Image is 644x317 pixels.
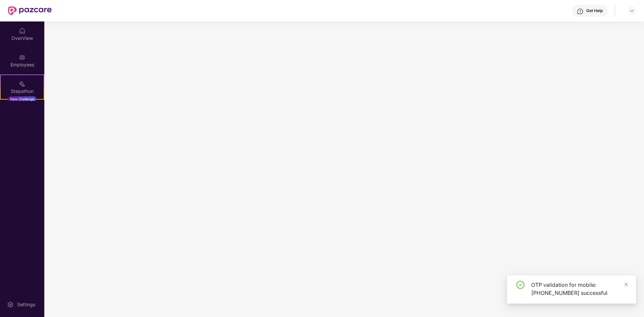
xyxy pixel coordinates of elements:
[15,301,37,308] div: Settings
[19,28,26,34] img: svg+xml;base64,PHN2ZyBpZD0iSG9tZSIgeG1sbnM9Imh0dHA6Ly93d3cudzMub3JnLzIwMDAvc3ZnIiB3aWR0aD0iMjAiIG...
[577,8,584,15] img: svg+xml;base64,PHN2ZyBpZD0iSGVscC0zMngzMiIgeG1sbnM9Imh0dHA6Ly93d3cudzMub3JnLzIwMDAvc3ZnIiB3aWR0aD...
[8,6,52,15] img: New Pazcare Logo
[19,54,26,61] img: svg+xml;base64,PHN2ZyBpZD0iRW1wbG95ZWVzIiB4bWxucz0iaHR0cDovL3d3dy53My5vcmcvMjAwMC9zdmciIHdpZHRoPS...
[624,282,629,287] span: close
[531,281,628,297] div: OTP validation for mobile: [PHONE_NUMBER] successful
[516,281,524,289] span: check-circle
[586,8,603,13] div: Get Help
[629,8,635,13] img: svg+xml;base64,PHN2ZyBpZD0iRHJvcGRvd24tMzJ4MzIiIHhtbG5zPSJodHRwOi8vd3d3LnczLm9yZy8yMDAwL3N2ZyIgd2...
[1,88,44,95] div: Stepathon
[19,81,26,87] img: svg+xml;base64,PHN2ZyB4bWxucz0iaHR0cDovL3d3dy53My5vcmcvMjAwMC9zdmciIHdpZHRoPSIyMSIgaGVpZ2h0PSIyMC...
[8,96,36,102] div: New Challenge
[7,301,14,308] img: svg+xml;base64,PHN2ZyBpZD0iU2V0dGluZy0yMHgyMCIgeG1sbnM9Imh0dHA6Ly93d3cudzMub3JnLzIwMDAvc3ZnIiB3aW...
